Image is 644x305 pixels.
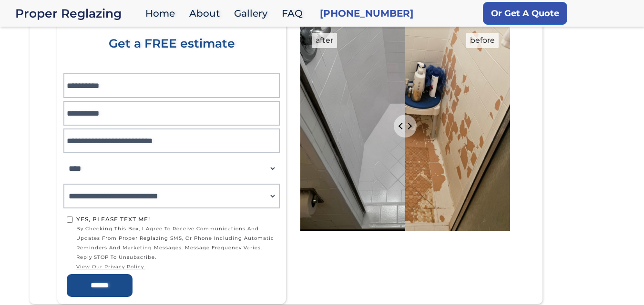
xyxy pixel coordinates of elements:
[67,216,73,223] input: Yes, Please text me!by checking this box, I agree to receive communications and updates from Prop...
[184,3,229,24] a: About
[141,3,184,24] a: Home
[229,3,277,24] a: Gallery
[76,215,276,224] div: Yes, Please text me!
[15,7,141,20] a: home
[76,262,276,272] a: view our privacy policy.
[62,37,281,297] form: Home page form
[277,3,312,24] a: FAQ
[320,7,413,20] a: [PHONE_NUMBER]
[15,7,141,20] div: Proper Reglazing
[76,224,276,272] span: by checking this box, I agree to receive communications and updates from Proper Reglazing SMS, or...
[67,37,276,77] div: Get a FREE estimate
[483,2,567,25] a: Or Get A Quote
